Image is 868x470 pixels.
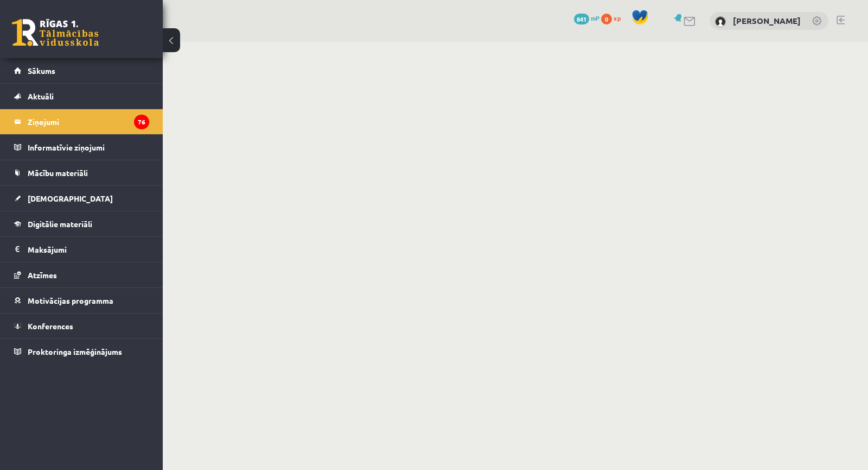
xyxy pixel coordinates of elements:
[733,15,801,26] a: [PERSON_NAME]
[591,14,599,22] span: mP
[28,296,113,305] span: Motivācijas programma
[14,211,149,236] a: Digitālie materiāli
[601,14,612,24] span: 0
[715,16,726,27] img: Artjoms Rinkevičs
[574,14,599,22] a: 841 mP
[14,186,149,211] a: [DEMOGRAPHIC_DATA]
[14,339,149,364] a: Proktoringa izmēģinājums
[614,14,621,22] span: xp
[28,66,55,76] span: Sākums
[12,19,99,46] a: Rīgas 1. Tālmācības vidusskola
[14,237,149,262] a: Maksājumi
[134,115,149,129] i: 76
[28,193,113,203] span: [DEMOGRAPHIC_DATA]
[14,109,149,134] a: Ziņojumi76
[28,347,122,356] span: Proktoringa izmēģinājums
[28,321,73,331] span: Konferences
[14,58,149,83] a: Sākums
[28,91,54,101] span: Aktuāli
[28,109,149,134] legend: Ziņojumi
[574,14,589,24] span: 841
[28,270,57,280] span: Atzīmes
[28,219,92,229] span: Digitālie materiāli
[28,135,149,160] legend: Informatīvie ziņojumi
[14,262,149,287] a: Atzīmes
[601,14,626,22] a: 0 xp
[28,237,149,262] legend: Maksājumi
[14,135,149,160] a: Informatīvie ziņojumi
[14,84,149,109] a: Aktuāli
[14,288,149,313] a: Motivācijas programma
[14,160,149,185] a: Mācību materiāli
[14,314,149,339] a: Konferences
[28,168,88,178] span: Mācību materiāli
